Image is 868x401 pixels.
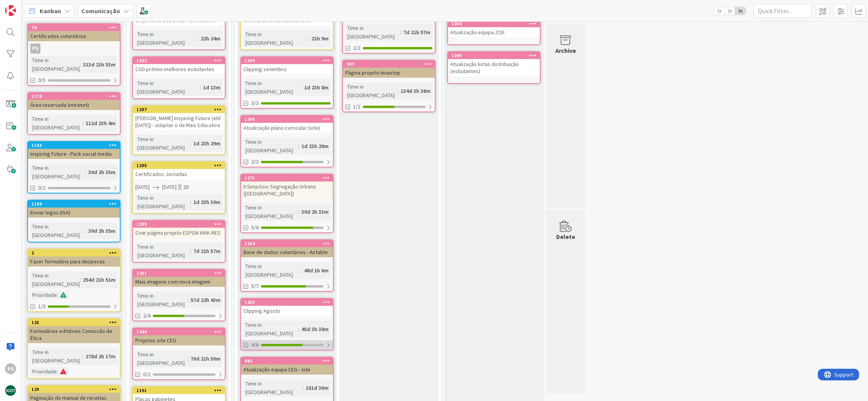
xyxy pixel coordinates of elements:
div: Área reservada (intranet) [28,100,120,110]
div: 1296 [245,117,333,122]
a: Time in [GEOGRAPHIC_DATA]:7d 21h 57m2/2 [342,1,436,54]
div: 48d 1h 6m [302,266,331,275]
div: 1296Atualização plano curricular (site) [241,116,333,133]
a: 1297[PERSON_NAME] Inspiring Future (até [DATE]) - adaptar o da Mais EducativaTime in [GEOGRAPHIC_... [132,105,226,155]
div: Atualização equipa CEG - site [241,364,333,375]
div: Certificados Jornadas [133,169,225,179]
div: 1302 [133,57,225,64]
div: PS [5,363,16,374]
span: Support [16,1,35,10]
div: 1251 [133,270,225,277]
div: Time in [GEOGRAPHIC_DATA] [243,203,298,220]
div: 1289 [133,221,225,228]
div: 1240 [133,328,225,335]
div: Clipping setembro [241,64,333,74]
div: 125 [31,320,120,325]
a: 1179Área reservada (intranet)Time in [GEOGRAPHIC_DATA]:112d 23h 4m [27,92,121,135]
div: Time in [GEOGRAPHIC_DATA] [30,222,85,239]
span: : [303,384,304,392]
div: 1304 [448,20,540,27]
div: Atualização equipa ZOE [448,27,540,37]
div: 22h 24m [199,34,222,43]
span: : [85,227,86,235]
a: 1240Projetos site CEGTime in [GEOGRAPHIC_DATA]:70d 21h 50m0/2 [132,328,226,380]
span: 5/7 [251,282,259,290]
div: Archive [555,46,576,55]
div: Time in [GEOGRAPHIC_DATA] [135,135,190,152]
div: Enviar logos (ISA) [28,207,120,218]
div: 1d 23h 29m [191,139,222,148]
a: 1265Clipping AgostoTime in [GEOGRAPHIC_DATA]:45d 3h 38m4/6 [240,298,334,350]
div: 1296 [241,116,333,123]
a: 2Fazer formulário para despesasTime in [GEOGRAPHIC_DATA]:254d 21h 51mPrioridade:1/3 [27,249,121,312]
div: 129 [28,386,120,393]
span: : [190,139,191,148]
div: 1191 [133,387,225,394]
div: Delete [556,232,575,241]
img: Visit kanbanzone.com [5,5,16,16]
span: : [187,296,189,304]
input: Quick Filter... [754,4,812,18]
div: 1d 13m [201,83,222,92]
div: 1297[PERSON_NAME] Inspiring Future (até [DATE]) - adaptar o da Mais Educativa [133,106,225,130]
span: : [187,354,189,363]
div: 76Certificados voluntários [28,24,120,41]
a: 125Formulários editáveis Comissão de ÉticaTime in [GEOGRAPHIC_DATA]:278d 2h 17mPrioridade: [27,318,121,379]
div: Atualização plano curricular (site) [241,123,333,133]
div: 1275 [245,175,333,181]
a: 1143Inspiring Future - Pack social mediaTime in [GEOGRAPHIC_DATA]:30d 2h 35m0/2 [27,141,121,194]
span: [DATE] [135,183,150,191]
span: 0/2 [38,184,45,192]
div: Time in [GEOGRAPHIC_DATA] [30,348,82,365]
div: 1251 [136,270,225,276]
span: 1x [714,7,724,15]
span: 0/2 [143,370,150,378]
span: : [298,325,299,333]
div: 1275II Simpósio Segregação Urbana ([GEOGRAPHIC_DATA]) [241,174,333,199]
span: : [200,83,201,92]
div: Time in [GEOGRAPHIC_DATA] [243,321,298,338]
div: 1240 [136,329,225,335]
img: avatar [5,385,16,396]
div: Criar página projeto ESPON MAK-RES [133,228,225,238]
div: Time in [GEOGRAPHIC_DATA] [135,194,190,211]
div: Prioridade [30,367,57,376]
div: 313d 21h 53m [81,60,117,69]
div: 984 [245,358,333,364]
div: Formulários editáveis Comissão de Ética [28,326,120,343]
a: 1302CGD prémio melhores estudantesTime in [GEOGRAPHIC_DATA]:1d 13m [132,56,226,99]
span: 5/6 [251,223,259,232]
span: 2/3 [251,158,259,166]
div: 125Formulários editáveis Comissão de Ética [28,319,120,343]
span: : [57,291,58,299]
a: Orçamento beberete - aniversárioTime in [GEOGRAPHIC_DATA]:22h 24m [132,7,226,50]
div: 1265Clipping Agosto [241,299,333,316]
a: 1289Criar página projeto ESPON MAK-RESTime in [GEOGRAPHIC_DATA]:7d 21h 57m [132,220,226,263]
span: : [397,87,399,95]
a: 1298Clipping setembroTime in [GEOGRAPHIC_DATA]:1d 23h 8m3/3 [240,56,334,109]
div: 30d 2h 35m [86,168,117,176]
div: Time in [GEOGRAPHIC_DATA] [243,30,308,47]
span: : [82,119,84,127]
a: 1199Enviar logos (ISA)Time in [GEOGRAPHIC_DATA]:30d 2h 35m [27,200,121,242]
div: 125 [28,319,120,326]
div: 2D [183,183,189,191]
div: 1302CGD prémio melhores estudantes [133,57,225,74]
div: PS [28,44,120,54]
div: 1289 [136,221,225,227]
div: 57d 22h 43m [189,296,222,304]
div: 1264 [241,240,333,247]
div: Página projeto Invastop [343,68,435,78]
span: : [82,352,84,361]
div: Time in [GEOGRAPHIC_DATA] [243,79,301,96]
span: [DATE] [162,183,177,191]
div: Certificados voluntários [28,31,120,41]
div: Time in [GEOGRAPHIC_DATA] [30,115,82,132]
div: 1298 [241,57,333,64]
div: 161d 36m [304,384,331,392]
div: 1264 [245,241,333,246]
div: II Simpósio Segregação Urbana ([GEOGRAPHIC_DATA]) [241,181,333,199]
div: 1297 [133,106,225,113]
div: 1143 [31,143,120,148]
span: : [57,367,58,376]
